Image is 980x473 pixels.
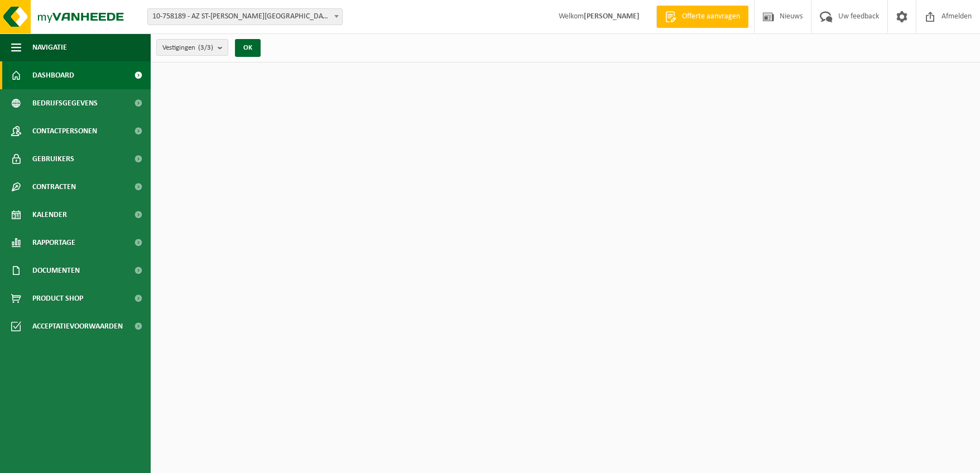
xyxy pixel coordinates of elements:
span: 10-758189 - AZ ST-LUCAS BRUGGE - ASSEBROEK [147,8,343,25]
span: Bedrijfsgegevens [32,89,98,117]
span: Product Shop [32,284,83,312]
span: Contactpersonen [32,117,97,145]
span: Vestigingen [162,40,213,56]
span: Navigatie [32,33,67,61]
span: Rapportage [32,229,75,257]
span: Kalender [32,201,67,229]
span: Contracten [32,173,76,201]
count: (3/3) [198,44,213,51]
strong: [PERSON_NAME] [584,12,640,21]
span: Dashboard [32,61,74,89]
a: Offerte aanvragen [656,6,748,28]
span: Acceptatievoorwaarden [32,312,123,340]
span: Offerte aanvragen [679,11,743,22]
span: Gebruikers [32,145,74,173]
button: Vestigingen(3/3) [156,39,228,56]
span: 10-758189 - AZ ST-LUCAS BRUGGE - ASSEBROEK [148,9,342,25]
button: OK [235,39,261,57]
span: Documenten [32,257,80,284]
